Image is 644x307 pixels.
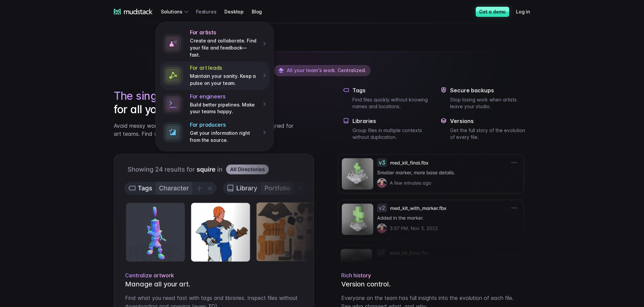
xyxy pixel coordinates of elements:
span: Art team size [113,56,144,61]
span: All your team's work. Centralized. [287,67,366,73]
h2: for all your teams art. [114,89,301,116]
p: Avoid messy workflows when sharing art by using our tool designed for art teams. Find what you ne... [114,122,301,139]
span: Job title [113,28,131,34]
img: add alt text todo [114,154,314,264]
p: Get your information right from the source. [190,130,258,144]
a: Get a demo [476,7,509,17]
a: Desktop [224,5,252,18]
input: Work with outsourced artists? [2,122,6,127]
a: Blog [252,5,270,18]
p: Find files quickly without knowing names and locations. [352,96,432,110]
p: Maintain your sanity. Keep a pulse on your team. [190,73,258,87]
span: Work with outsourced artists? [8,122,79,128]
div: Solutions [161,5,191,18]
img: add alt text todo [330,154,530,264]
a: For art leadsMaintain your sanity. Keep a pulse on your team. [160,61,269,90]
img: stylized terminal icon [163,94,183,114]
span: Rich history [341,272,371,279]
h4: For art leads [190,64,258,71]
h4: Secure backups [450,87,530,94]
img: stylized terminal icon [163,122,183,143]
span: The single source of truth [114,89,242,103]
img: connected dots icon [163,65,183,86]
a: Features [196,5,224,18]
img: spray paint icon [163,34,183,54]
h3: Manage all your art. [125,280,303,288]
h4: For engineers [190,93,258,100]
h4: Libraries [352,118,432,124]
h4: For producers [190,121,258,128]
p: Build better pipelines. Make your teams happy. [190,101,258,115]
p: Create and collaborate. Find your file and feedback— fast. [190,37,258,58]
p: Group files in multiple contexts without duplication. [352,127,432,141]
a: For artistsCreate and collaborate. Find your file and feedback— fast. [160,26,269,61]
a: For engineersBuild better pipelines. Make your teams happy. [160,90,269,118]
a: For producersGet your information right from the source. [160,118,269,147]
p: Stop losing work when artists leave your studio. [450,96,530,110]
h4: For artists [190,29,258,36]
h4: Tags [352,87,432,94]
a: Log in [516,5,538,18]
h3: Version control. [341,280,519,288]
p: Get the full story of the evolution of every file. [450,127,530,141]
span: Last name [113,0,138,6]
h4: Versions [450,118,530,124]
span: Centralize artwork [125,272,174,279]
a: mudstack logo [114,9,153,15]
